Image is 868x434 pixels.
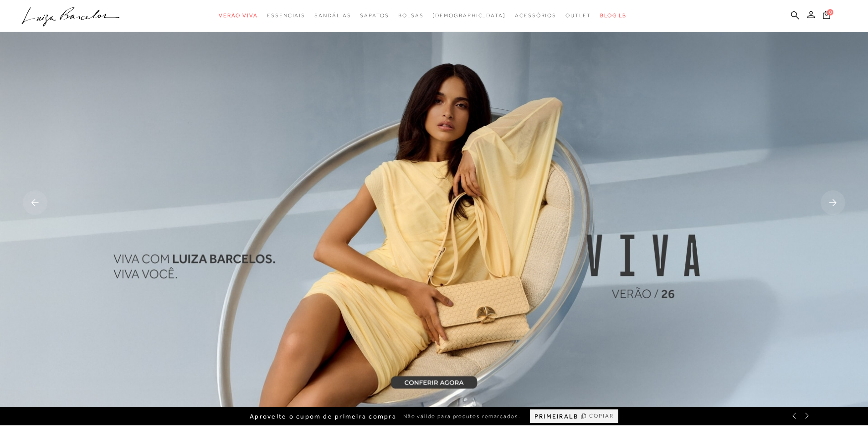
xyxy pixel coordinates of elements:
a: categoryNavScreenReaderText [314,7,351,24]
span: Não válido para produtos remarcados. [403,413,521,420]
span: Sapatos [360,12,389,19]
span: COPIAR [589,412,614,420]
span: Verão Viva [219,12,258,19]
span: BLOG LB [600,12,627,19]
a: categoryNavScreenReaderText [515,7,556,24]
span: Aproveite o cupom de primeira compra [250,413,396,420]
a: categoryNavScreenReaderText [267,7,305,24]
a: BLOG LB [600,7,627,24]
a: categoryNavScreenReaderText [360,7,389,24]
a: noSubCategoriesText [432,7,506,24]
span: Acessórios [515,12,556,19]
button: 0 [820,10,833,22]
span: Sandálias [314,12,351,19]
span: Essenciais [267,12,305,19]
span: [DEMOGRAPHIC_DATA] [432,12,506,19]
span: Bolsas [398,12,424,19]
a: categoryNavScreenReaderText [398,7,424,24]
a: categoryNavScreenReaderText [219,7,258,24]
span: 0 [827,9,833,15]
span: Outlet [565,12,591,19]
span: PRIMEIRALB [534,413,578,420]
a: categoryNavScreenReaderText [565,7,591,24]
